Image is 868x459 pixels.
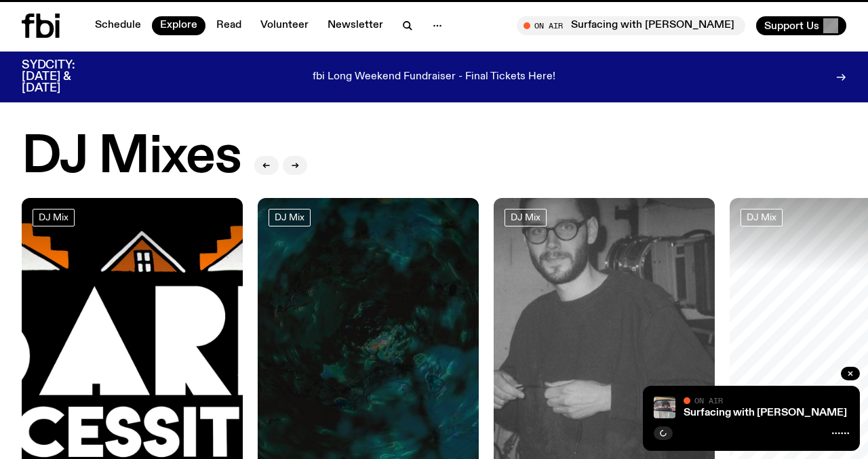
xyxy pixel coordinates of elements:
[22,60,108,94] h3: SYDCITY: [DATE] & [DATE]
[269,209,311,226] a: DJ Mix
[252,16,317,35] a: Volunteer
[747,212,776,222] span: DJ Mix
[694,396,723,405] span: On Air
[505,209,547,226] a: DJ Mix
[87,16,149,35] a: Schedule
[741,209,783,226] a: DJ Mix
[208,16,250,35] a: Read
[39,212,68,222] span: DJ Mix
[764,20,819,32] span: Support Us
[684,407,847,418] a: Surfacing with [PERSON_NAME]
[152,16,205,35] a: Explore
[313,71,555,83] p: fbi Long Weekend Fundraiser - Final Tickets Here!
[22,132,241,183] h2: DJ Mixes
[517,16,745,35] button: On AirSurfacing with [PERSON_NAME]
[275,212,304,222] span: DJ Mix
[33,209,75,226] a: DJ Mix
[511,212,540,222] span: DJ Mix
[319,16,391,35] a: Newsletter
[756,16,846,35] button: Support Us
